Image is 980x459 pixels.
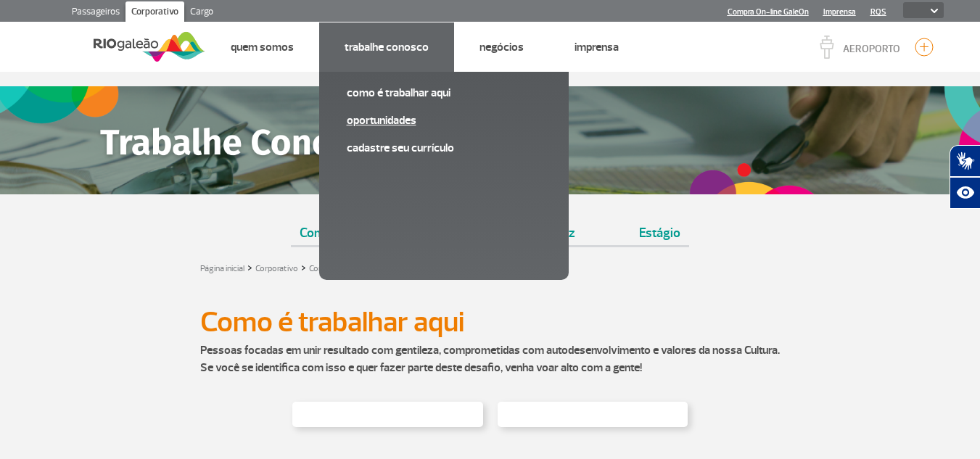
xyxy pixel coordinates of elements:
[231,40,294,54] a: Quem Somos
[950,177,980,209] button: Abrir recursos assistivos.
[575,40,619,54] a: Imprensa
[479,40,524,54] a: Negócios
[200,343,780,375] strong: Pessoas focadas em unir resultado com gentileza, comprometidas com autodesenvolvimento e valores ...
[345,40,429,54] a: Trabalhe Conosco
[870,7,886,17] a: RQS
[347,85,541,101] a: Como é trabalhar aqui
[66,1,125,25] a: Passageiros
[347,112,541,128] a: Oportunidades
[301,259,306,276] a: >
[200,263,244,274] a: Página inicial
[630,209,689,245] a: Estágio
[200,310,781,334] h1: Como é trabalhar aqui
[125,1,184,25] a: Corporativo
[309,263,386,274] a: Como é trabalhar aqui
[950,145,980,177] button: Abrir tradutor de língua de sinais.
[823,7,856,17] a: Imprensa
[728,7,809,17] a: Compra On-line GaleOn
[247,259,252,276] a: >
[347,140,541,156] a: Cadastre seu currículo
[184,1,219,25] a: Cargo
[843,44,900,54] p: AEROPORTO
[255,263,298,274] a: Corporativo
[950,145,980,209] div: Plugin de acessibilidade da Hand Talk.
[291,209,430,245] a: Como é trabalhar aqui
